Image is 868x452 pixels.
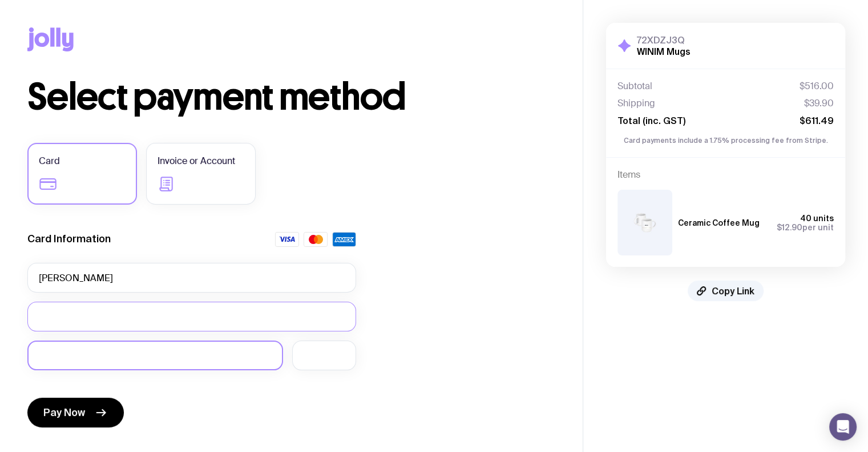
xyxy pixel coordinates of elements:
span: $611.49 [800,115,834,126]
label: Card Information [27,232,111,246]
span: Invoice or Account [158,154,235,168]
span: Copy Link [712,285,754,297]
span: Card [39,154,60,168]
span: Total (inc. GST) [617,115,685,126]
input: Full name [27,263,356,293]
h4: Items [617,169,834,181]
iframe: Secure card number input frame [39,311,345,322]
button: Copy Link [688,281,764,301]
span: $12.90 [777,223,802,232]
span: Shipping [617,98,655,109]
div: Open Intercom Messenger [829,413,857,441]
button: Pay Now [27,398,124,427]
h2: WINIM Mugs [637,46,691,57]
h3: Ceramic Coffee Mug [678,218,760,227]
span: per unit [777,223,834,232]
span: $39.90 [804,98,834,109]
iframe: Secure expiration date input frame [39,350,272,361]
h3: 72XDZJ3Q [637,34,691,46]
span: Pay Now [43,406,85,419]
span: 40 units [800,214,834,223]
iframe: Secure CVC input frame [304,350,345,361]
h1: Select payment method [27,79,555,115]
span: $516.00 [800,81,834,92]
p: Card payments include a 1.75% processing fee from Stripe. [617,135,834,146]
span: Subtotal [617,81,652,92]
